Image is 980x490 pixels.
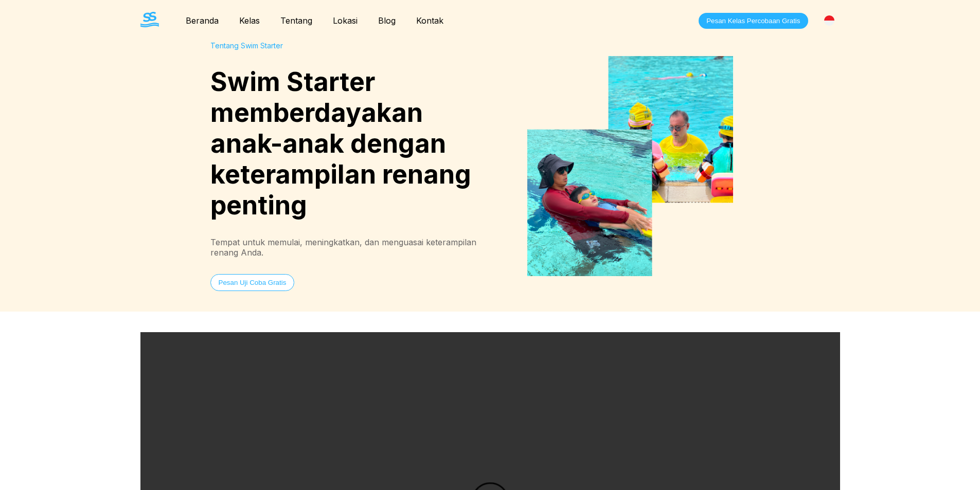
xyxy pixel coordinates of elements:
[527,56,733,276] img: Swimming Classes
[175,15,229,26] a: Beranda
[210,237,490,258] div: Tempat untuk memulai, meningkatkan, dan menguasai keterampilan renang Anda.
[140,12,159,27] img: The Swim Starter Logo
[323,15,368,26] a: Lokasi
[270,15,323,26] a: Tentang
[824,15,834,26] img: Indonesia
[406,15,454,26] a: Kontak
[818,10,840,31] div: [GEOGRAPHIC_DATA]
[210,41,490,50] div: Tentang Swim Starter
[210,274,295,291] button: Pesan Uji Coba Gratis
[368,15,406,26] a: Blog
[229,15,270,26] a: Kelas
[699,13,808,29] button: Pesan Kelas Percobaan Gratis
[210,66,490,221] h1: Swim Starter memberdayakan anak-anak dengan keterampilan renang penting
